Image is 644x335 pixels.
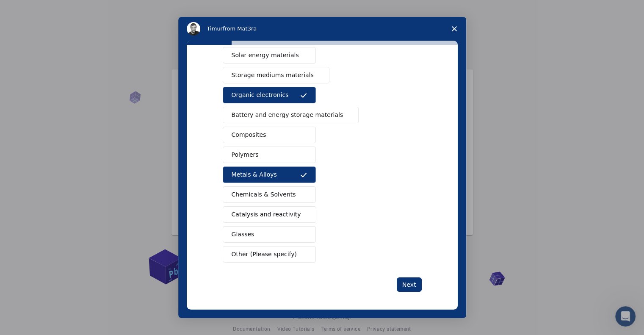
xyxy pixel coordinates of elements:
button: Solar energy materials [223,47,316,64]
span: Timur [207,25,223,32]
button: Next [397,277,422,292]
button: Metals & Alloys [223,166,316,183]
span: Other (Please specify) [232,250,297,259]
span: Support [17,6,47,14]
button: Composites [223,127,316,143]
span: Organic electronics [232,91,289,100]
span: Polymers [232,150,259,159]
span: Glasses [232,230,254,239]
img: Profile image for Timur [187,22,200,36]
span: Composites [232,130,266,139]
button: Organic electronics [223,87,316,103]
span: Storage mediums materials [232,71,314,80]
span: Metals & Alloys [232,170,277,179]
button: Polymers [223,147,316,163]
span: Close survey [442,17,466,41]
button: Other (Please specify) [223,246,316,263]
span: Chemicals & Solvents [232,190,296,199]
button: Battery and energy storage materials [223,107,359,123]
span: Battery and energy storage materials [232,111,343,119]
button: Catalysis and reactivity [223,206,317,223]
button: Chemicals & Solvents [223,186,316,203]
button: Glasses [223,226,316,243]
button: Storage mediums materials [223,67,329,83]
span: from Mat3ra [223,25,257,32]
span: Solar energy materials [232,51,299,60]
span: Catalysis and reactivity [232,210,301,219]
